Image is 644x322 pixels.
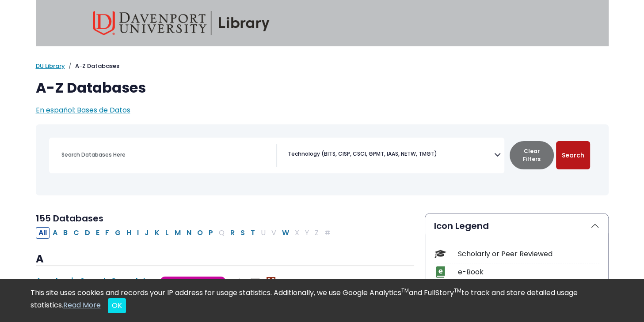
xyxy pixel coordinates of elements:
button: Filter Results C [71,227,82,239]
button: Filter Results M [172,227,183,239]
button: Filter Results T [248,227,258,239]
h1: A-Z Databases [36,79,609,96]
img: MeL (Michigan electronic Library) [267,277,275,286]
button: Filter Results H [124,227,134,239]
button: Filter Results O [194,227,206,239]
input: Search database by title or keyword [56,148,276,161]
button: Filter Results J [142,227,152,239]
sup: TM [401,287,409,294]
h3: A [36,253,414,266]
button: Submit for Search Results [556,141,590,169]
button: Filter Results B [61,227,70,239]
button: Filter Results F [103,227,112,239]
li: Technology (BITS, CISP, CSCI, GPMT, IAAS, NETW, TMGT) [284,150,437,158]
img: Davenport University Library [93,11,270,35]
button: Filter Results R [228,227,237,239]
a: Read More [63,300,101,310]
button: Filter Results G [112,227,123,239]
button: Filter Results P [206,227,216,239]
div: Scholarly or Peer Reviewed [458,249,599,259]
li: A-Z Databases [65,62,119,71]
button: Filter Results I [134,227,141,239]
button: Close [108,298,126,313]
div: Alpha-list to filter by first letter of database name [36,227,334,237]
a: En español: Bases de Datos [36,105,130,115]
a: Academic Search Complete [36,275,151,286]
button: Filter Results K [152,227,162,239]
div: e-Book [458,267,599,277]
span: 155 Databases [36,212,103,225]
span: Technology (BITS, CISP, CSCI, GPMT, IAAS, NETW, TMGT) [288,150,437,158]
img: Icon Scholarly or Peer Reviewed [434,248,446,260]
nav: breadcrumb [36,62,609,71]
button: Filter Results W [279,227,292,239]
button: Filter Results D [82,227,93,239]
img: Audio & Video [251,277,259,286]
nav: Search filters [36,124,609,195]
textarea: Search [439,152,443,159]
a: DU Library [36,62,65,70]
span: Good Starting Point [160,277,226,287]
button: Icon Legend [425,213,608,238]
sup: TM [454,287,461,294]
div: This site uses cookies and records your IP address for usage statistics. Additionally, we use Goo... [30,288,614,313]
img: Icon e-Book [434,266,446,278]
button: Filter Results N [184,227,194,239]
img: Scholarly or Peer Reviewed [235,277,244,286]
button: All [36,227,50,239]
button: Filter Results L [163,227,171,239]
button: Clear Filters [510,141,554,169]
button: Filter Results E [93,227,102,239]
button: Filter Results S [238,227,248,239]
button: Filter Results A [50,227,60,239]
